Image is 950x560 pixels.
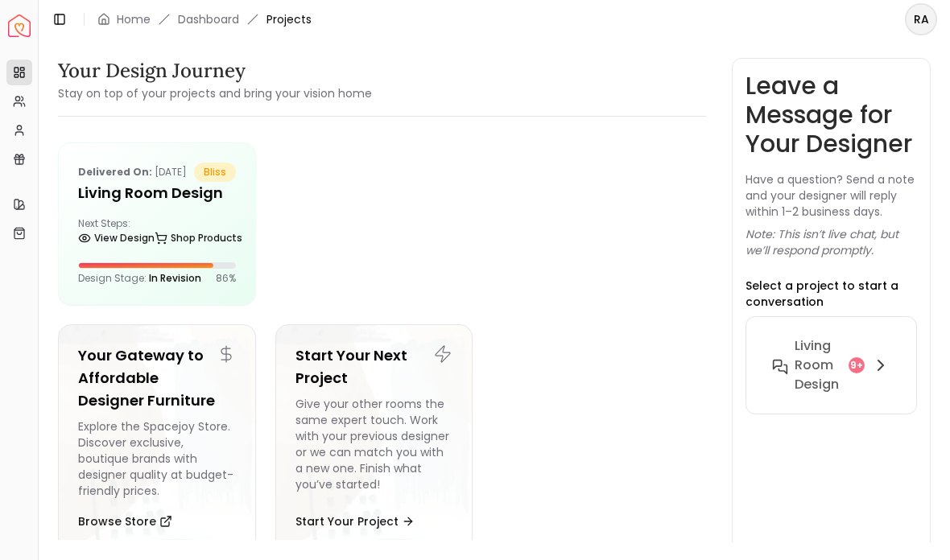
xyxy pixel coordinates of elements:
p: [DATE] [78,163,187,182]
div: Explore the Spacejoy Store. Discover exclusive, boutique brands with designer quality at budget-f... [78,418,236,499]
p: Design Stage: [78,272,201,285]
button: Browse Store [78,505,172,537]
a: Dashboard [178,11,239,27]
h3: Your Design Journey [58,58,372,84]
p: 86 % [216,272,236,285]
span: Projects [266,11,312,27]
span: bliss [194,163,236,182]
p: Have a question? Send a note and your designer will reply within 1–2 business days. [746,171,917,220]
button: RA [905,3,937,35]
p: Select a project to start a conversation [746,278,917,310]
b: Delivered on: [78,165,152,179]
div: Next Steps: [78,217,236,249]
a: Shop Products [155,227,242,249]
h6: Living Room design [795,336,842,394]
img: Spacejoy Logo [8,14,31,37]
div: Give your other rooms the same expert touch. Work with your previous designer or we can match you... [295,396,453,499]
p: Note: This isn’t live chat, but we’ll respond promptly. [746,226,917,258]
h5: Your Gateway to Affordable Designer Furniture [78,344,236,412]
a: Home [117,11,151,27]
a: Your Gateway to Affordable Designer FurnitureExplore the Spacejoy Store. Discover exclusive, bout... [58,324,256,558]
button: Start Your Project [295,505,415,537]
a: Start Your Next ProjectGive your other rooms the same expert touch. Work with your previous desig... [275,324,473,558]
h3: Leave a Message for Your Designer [746,72,917,159]
div: 9+ [849,357,865,373]
small: Stay on top of your projects and bring your vision home [58,85,372,101]
span: RA [907,5,936,34]
a: View Design [78,227,155,249]
button: Living Room design9+ [759,330,903,401]
nav: breadcrumb [97,11,312,27]
a: Spacejoy [8,14,31,37]
h5: Start Your Next Project [295,344,453,389]
h5: Living Room design [78,182,236,204]
span: In Revision [149,271,201,285]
